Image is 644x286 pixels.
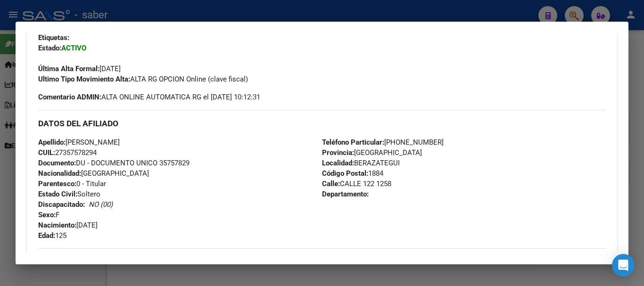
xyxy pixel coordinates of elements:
[38,231,66,240] span: 125
[322,190,369,198] strong: Departamento:
[38,148,55,157] strong: CUIL:
[322,138,444,147] span: [PHONE_NUMBER]
[38,211,56,219] strong: Sexo:
[38,159,76,167] strong: Documento:
[38,211,59,219] span: F
[322,138,384,147] strong: Teléfono Particular:
[38,44,61,52] strong: Estado:
[38,118,606,129] h3: DATOS DEL AFILIADO
[38,93,101,101] strong: Comentario ADMIN:
[38,221,76,229] strong: Nacimiento:
[38,169,81,178] strong: Nacionalidad:
[38,200,85,209] strong: Discapacitado:
[38,180,106,188] span: 0 - Titular
[38,190,100,198] span: Soltero
[61,44,86,52] strong: ACTIVO
[322,169,383,178] span: 1884
[322,180,340,188] strong: Calle:
[38,148,97,157] span: 27357578294
[38,169,149,178] span: [GEOGRAPHIC_DATA]
[322,148,354,157] strong: Provincia:
[38,65,121,73] span: [DATE]
[38,231,55,240] strong: Edad:
[322,159,354,167] strong: Localidad:
[38,138,66,147] strong: Apellido:
[38,159,190,167] span: DU - DOCUMENTO UNICO 35757829
[38,75,130,83] strong: Ultimo Tipo Movimiento Alta:
[322,148,422,157] span: [GEOGRAPHIC_DATA]
[322,159,400,167] span: BERAZATEGUI
[612,254,635,277] div: Open Intercom Messenger
[38,190,77,198] strong: Estado Civil:
[38,65,99,73] strong: Última Alta Formal:
[89,200,113,209] i: NO (00)
[38,33,69,42] strong: Etiquetas:
[38,180,76,188] strong: Parentesco:
[322,169,368,178] strong: Código Postal:
[38,221,98,229] span: [DATE]
[322,180,391,188] span: CALLE 122 1258
[38,75,248,83] span: ALTA RG OPCION Online (clave fiscal)
[38,138,120,147] span: [PERSON_NAME]
[38,92,260,102] span: ALTA ONLINE AUTOMATICA RG el [DATE] 10:12:31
